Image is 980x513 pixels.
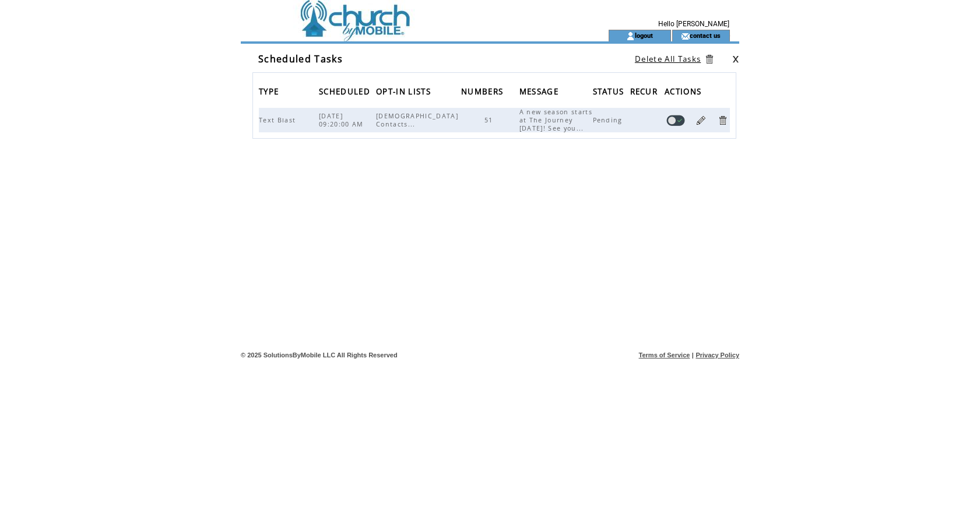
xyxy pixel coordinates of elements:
span: Text Blast [259,116,298,124]
a: MESSAGE [519,87,561,94]
a: OPT-IN LISTS [376,87,434,94]
span: Hello [PERSON_NAME] [658,20,729,28]
img: contact_us_icon.gif [681,31,690,41]
a: contact us [690,31,721,39]
a: TYPE [259,87,282,94]
a: logout [635,31,653,39]
a: Privacy Policy [696,352,739,359]
span: TYPE [259,83,282,103]
span: [DATE] 09:20:00 AM [319,112,367,128]
span: | [692,352,694,359]
span: A new season starts at The Journey [DATE]! See you... [519,108,592,132]
span: © 2025 SolutionsByMobile LLC All Rights Reserved [241,352,398,359]
a: Delete All Tasks [635,54,701,64]
span: [DEMOGRAPHIC_DATA] Contacts... [376,112,458,128]
span: ACTIONS [665,83,704,103]
a: Disable task [666,115,685,126]
span: SCHEDULED [319,83,373,103]
a: NUMBERS [461,87,506,94]
a: Terms of Service [639,352,690,359]
span: STATUS [593,83,627,103]
span: Scheduled Tasks [258,52,343,65]
span: 51 [484,116,496,124]
span: OPT-IN LISTS [376,83,434,103]
a: Edit Task [696,115,707,126]
img: account_icon.gif [626,31,635,41]
a: RECUR [630,87,661,94]
span: RECUR [630,83,661,103]
a: Delete Task [717,115,728,126]
span: MESSAGE [519,83,561,103]
a: SCHEDULED [319,87,373,94]
a: STATUS [593,87,627,94]
span: Pending [593,116,626,124]
span: NUMBERS [461,83,506,103]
